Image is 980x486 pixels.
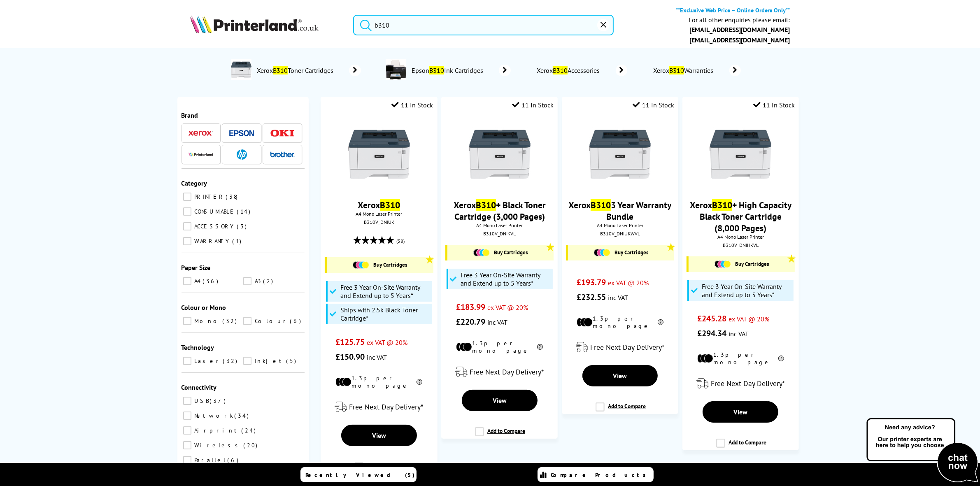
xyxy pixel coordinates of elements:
[566,336,674,359] div: modal_delivery
[729,330,749,338] span: inc VAT
[190,15,319,33] img: Printerland Logo
[733,408,747,416] span: View
[348,123,410,185] img: XeroxB310-Front-Main-Small.jpg
[358,199,400,211] a: XeroxB310
[512,101,554,109] div: 11 In Stock
[729,315,769,323] span: ex VAT @ 20%
[228,456,241,464] span: 6
[652,65,741,76] a: XeroxB310Warranties
[535,66,603,74] span: Xerox Accessories
[572,249,670,256] a: Buy Cartridges
[456,302,485,312] span: £183.99
[335,374,422,389] li: 1.3p per mono page
[353,261,369,269] img: Cartridges
[183,426,191,435] input: Airprint 24
[223,317,239,325] span: 32
[182,303,226,312] span: Colour or Mono
[551,471,651,479] span: Compare Products
[538,467,654,482] a: Compare Products
[494,249,528,256] span: Buy Cartridges
[429,66,444,74] mark: B310
[183,193,191,201] input: PRINTER 38
[263,277,275,285] span: 2
[591,199,611,211] mark: B310
[193,427,241,434] span: Airprint
[203,277,221,285] span: 36
[335,337,365,347] span: £125.75
[183,397,191,405] input: USB 37
[256,59,361,81] a: XeroxB310Toner Cartridges
[193,357,222,365] span: Laser
[325,395,433,419] div: modal_delivery
[456,340,543,354] li: 1.3p per mono page
[193,237,232,245] span: WARRANTY
[702,282,791,299] span: Free 3 Year On-Site Warranty and Extend up to 5 Years*
[231,59,251,80] img: B310V_DNI-conspage.jpg
[340,283,430,300] span: Free 3 Year On-Site Warranty and Extend up to 5 Years*
[577,292,606,302] span: £232.55
[243,317,251,325] input: Colour 6
[193,277,202,285] span: A4
[349,402,423,412] span: Free Next Day Delivery*
[712,199,732,211] mark: B310
[223,357,240,365] span: 32
[193,317,222,325] span: Mono
[243,357,251,365] input: Inkjet 5
[331,261,429,269] a: Buy Cartridges
[690,199,791,234] a: XeroxB310+ High Capacity Black Toner Cartridge (8,000 Pages)
[183,277,191,285] input: A4 36
[290,317,303,325] span: 6
[183,456,191,464] input: Parallel 6
[633,101,674,109] div: 11 In Stock
[327,219,431,225] div: B310V_DNIUK
[396,233,405,249] span: (58)
[183,317,191,325] input: Mono 32
[461,271,551,287] span: Free 3 Year On-Site Warranty and Extend up to 5 Years*
[447,230,552,237] div: B310V_DNIKVL
[243,277,251,285] input: A3 2
[689,242,793,248] div: B310V_DNIHKVL
[582,365,658,386] a: View
[487,303,528,312] span: ex VAT @ 20%
[273,66,288,74] mark: B310
[253,277,262,285] span: A3
[716,439,766,454] label: Add to Compare
[325,211,433,217] span: A4 Mono Laser Printer
[469,123,531,185] img: XeroxB310-Front-Main-Small.jpg
[193,223,236,230] span: ACCESSORY
[568,199,671,222] a: XeroxB3103 Year Warranty Bundle
[300,467,417,482] a: Recently Viewed (5)
[596,402,646,418] label: Add to Compare
[735,260,769,267] span: Buy Cartridges
[697,328,726,339] span: £294.34
[237,149,247,160] img: HP
[270,130,295,137] img: OKI
[392,101,433,109] div: 11 In Stock
[270,151,295,157] img: Brother
[340,306,430,322] span: Ships with 2.5k Black Toner Cartridge*
[487,318,507,326] span: inc VAT
[286,357,298,365] span: 5
[475,427,525,443] label: Add to Compare
[652,66,717,74] span: Xerox Warranties
[183,207,191,216] input: CONSUMABLE 14
[182,383,217,391] span: Connectivity
[703,401,778,423] a: View
[235,412,251,419] span: 34
[535,65,627,76] a: XeroxB310Accessories
[380,199,400,211] mark: B310
[183,237,191,245] input: WARRANTY 1
[697,313,726,324] span: £245.28
[493,396,507,405] span: View
[566,222,674,228] span: A4 Mono Laser Printer
[711,379,785,388] span: Free Next Day Delivery*
[687,372,795,395] div: modal_delivery
[237,208,253,215] span: 14
[456,316,485,327] span: £220.79
[183,412,191,420] input: Network 34
[445,360,554,384] div: modal_delivery
[594,249,610,256] img: Cartridges
[689,36,790,44] a: [EMAIL_ADDRESS][DOMAIN_NAME]
[193,397,209,405] span: USB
